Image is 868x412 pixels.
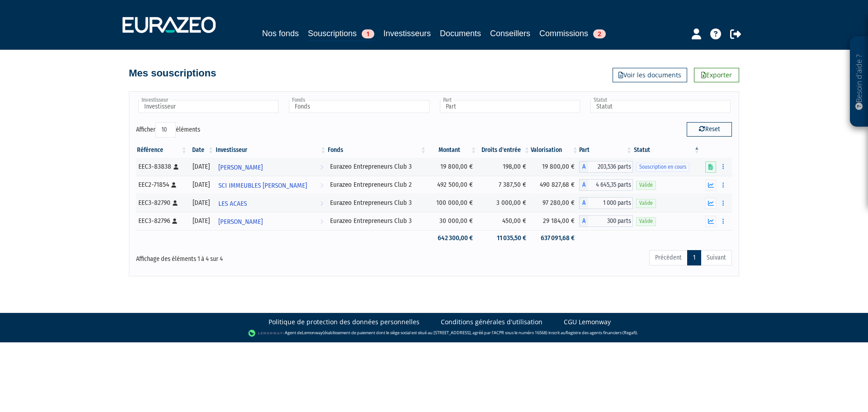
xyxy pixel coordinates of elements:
div: Eurazeo Entrepreneurs Club 2 [330,180,424,189]
span: 2 [593,29,606,38]
td: 7 387,50 € [477,176,531,194]
span: A [579,197,588,209]
a: 1 [687,250,701,265]
div: [DATE] [191,216,212,226]
th: Valorisation: activer pour trier la colonne par ordre croissant [531,142,579,158]
span: 1 [362,29,374,38]
img: 1732889491-logotype_eurazeo_blanc_rvb.png [123,17,216,33]
i: Voir l'investisseur [320,159,323,176]
span: LES ACAES [218,195,247,212]
div: [DATE] [191,180,212,189]
span: 1 000 parts [588,197,633,209]
a: Investisseurs [383,27,431,40]
p: Besoin d'aide ? [854,41,864,123]
i: [Français] Personne physique [174,164,179,170]
span: Valide [636,217,656,226]
select: Afficheréléments [156,122,176,137]
div: [DATE] [191,198,212,208]
td: 97 280,00 € [531,194,579,212]
a: SCI IMMEUBLES [PERSON_NAME] [215,176,327,194]
td: 450,00 € [477,212,531,230]
span: [PERSON_NAME] [218,159,263,176]
td: 3 000,00 € [477,194,531,212]
td: 30 000,00 € [427,212,477,230]
div: [DATE] [191,162,212,171]
a: Registre des agents financiers (Regafi) [566,330,637,336]
img: logo-lemonway.png [248,329,283,338]
div: A - Eurazeo Entrepreneurs Club 3 [579,161,633,173]
td: 11 035,50 € [477,230,531,246]
span: [PERSON_NAME] [218,213,263,230]
span: 4 645,35 parts [588,179,633,191]
a: Conditions générales d'utilisation [441,317,542,327]
td: 29 184,00 € [531,212,579,230]
span: Souscription en cours [636,163,689,171]
td: 492 500,00 € [427,176,477,194]
th: Fonds: activer pour trier la colonne par ordre croissant [327,142,427,158]
th: Statut : activer pour trier la colonne par ordre d&eacute;croissant [633,142,701,158]
span: SCI IMMEUBLES [PERSON_NAME] [218,177,307,194]
div: Affichage des éléments 1 à 4 sur 4 [136,249,377,264]
span: 300 parts [588,215,633,227]
button: Reset [687,122,732,137]
h4: Mes souscriptions [129,68,216,79]
th: Montant: activer pour trier la colonne par ordre croissant [427,142,477,158]
div: A - Eurazeo Entrepreneurs Club 3 [579,215,633,227]
td: 490 827,68 € [531,176,579,194]
span: A [579,161,588,173]
a: Voir les documents [613,68,687,82]
th: Droits d'entrée: activer pour trier la colonne par ordre croissant [477,142,531,158]
span: Valide [636,181,656,189]
div: A - Eurazeo Entrepreneurs Club 3 [579,197,633,209]
a: LES ACAES [215,194,327,212]
div: EEC3-83838 [138,162,185,171]
td: 100 000,00 € [427,194,477,212]
span: A [579,215,588,227]
div: EEC3-82790 [138,198,185,208]
th: Date: activer pour trier la colonne par ordre croissant [188,142,215,158]
span: 203,536 parts [588,161,633,173]
a: [PERSON_NAME] [215,158,327,176]
td: 637 091,68 € [531,230,579,246]
i: [Français] Personne physique [173,200,178,206]
a: [PERSON_NAME] [215,212,327,230]
i: Voir l'investisseur [320,195,323,212]
div: - Agent de (établissement de paiement dont le siège social est situé au [STREET_ADDRESS], agréé p... [9,329,859,338]
div: EEC3-82796 [138,216,185,226]
div: A - Eurazeo Entrepreneurs Club 2 [579,179,633,191]
i: [Français] Personne physique [172,218,177,224]
td: 19 800,00 € [531,158,579,176]
div: Eurazeo Entrepreneurs Club 3 [330,198,424,208]
a: CGU Lemonway [564,317,611,327]
div: Eurazeo Entrepreneurs Club 3 [330,216,424,226]
span: Valide [636,199,656,208]
th: Investisseur: activer pour trier la colonne par ordre croissant [215,142,327,158]
td: 642 300,00 € [427,230,477,246]
a: Politique de protection des données personnelles [269,317,420,327]
td: 198,00 € [477,158,531,176]
a: Nos fonds [262,27,299,40]
th: Part: activer pour trier la colonne par ordre croissant [579,142,633,158]
a: Lemonway [302,330,323,336]
a: Conseillers [490,27,530,40]
a: Documents [440,27,481,40]
div: EEC2-71854 [138,180,185,189]
a: Exporter [694,68,739,82]
a: Souscriptions1 [308,27,374,41]
i: Voir l'investisseur [320,213,323,230]
div: Eurazeo Entrepreneurs Club 3 [330,162,424,171]
th: Référence : activer pour trier la colonne par ordre croissant [136,142,188,158]
i: [Français] Personne physique [171,182,176,188]
td: 19 800,00 € [427,158,477,176]
a: Commissions2 [539,27,606,40]
span: A [579,179,588,191]
label: Afficher éléments [136,122,200,137]
i: Voir l'investisseur [320,177,323,194]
